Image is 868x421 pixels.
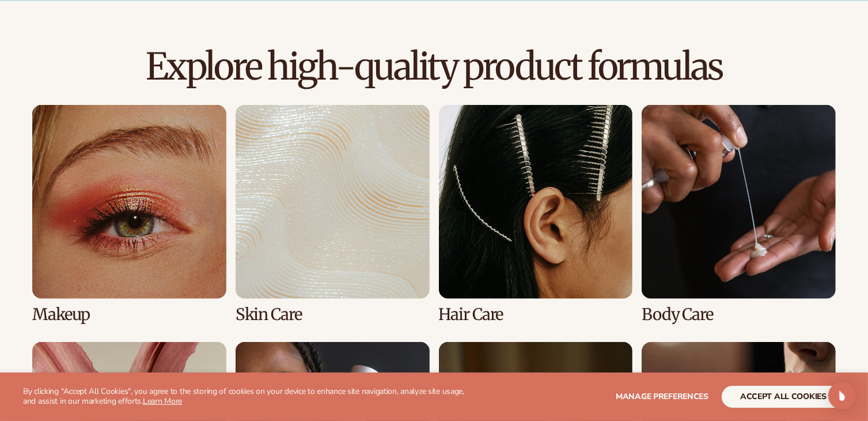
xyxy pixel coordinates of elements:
div: 4 / 8 [642,105,836,324]
a: Learn More [143,396,182,407]
button: accept all cookies [722,386,845,408]
h3: Body Care [642,306,836,324]
div: 2 / 8 [236,105,430,324]
h2: Explore high-quality product formulas [32,47,836,86]
span: Manage preferences [616,391,708,402]
h3: Hair Care [439,306,633,324]
div: 1 / 8 [32,105,226,324]
p: By clicking "Accept All Cookies", you agree to the storing of cookies on your device to enhance s... [23,387,470,407]
h3: Makeup [32,306,226,324]
h3: Skin Care [236,306,430,324]
div: 3 / 8 [439,105,633,324]
div: Open Intercom Messenger [828,382,856,409]
button: Manage preferences [616,386,708,408]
